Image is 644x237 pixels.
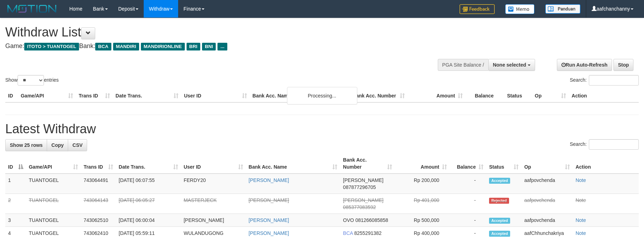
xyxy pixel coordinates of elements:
th: Bank Acc. Name: activate to sort column ascending [246,154,340,174]
h1: Latest Withdraw [5,122,639,136]
span: [PERSON_NAME] [343,197,383,203]
img: panduan.png [545,4,580,14]
th: Trans ID [76,89,113,102]
td: [DATE] 06:07:55 [116,174,181,194]
a: [PERSON_NAME] [249,177,289,183]
a: Show 25 rows [5,139,47,151]
th: Game/API [18,89,76,102]
td: FERDY20 [181,174,246,194]
input: Search: [589,75,639,86]
img: Feedback.jpg [460,4,495,14]
td: 1 [5,174,26,194]
td: Rp 401,000 [395,194,450,214]
th: User ID: activate to sort column ascending [181,154,246,174]
a: Run Auto-Refresh [557,59,612,71]
td: [DATE] 06:05:27 [116,194,181,214]
th: Game/API: activate to sort column ascending [26,154,81,174]
td: [PERSON_NAME] [181,214,246,227]
th: Bank Acc. Number: activate to sort column ascending [340,154,395,174]
td: aafpovchenda [521,194,573,214]
td: 743064143 [81,194,116,214]
button: None selected [488,59,535,71]
td: 2 [5,194,26,214]
td: TUANTOGEL [26,194,81,214]
span: Copy 081266085858 to clipboard [355,217,388,223]
label: Show entries [5,75,59,86]
td: TUANTOGEL [26,214,81,227]
span: None selected [493,62,526,68]
th: Balance: activate to sort column ascending [450,154,486,174]
td: [DATE] 06:00:04 [116,214,181,227]
td: 743064491 [81,174,116,194]
span: ... [217,43,227,50]
td: aafpovchenda [521,214,573,227]
th: Status [504,89,532,102]
td: Rp 200,000 [395,174,450,194]
div: Processing... [287,87,357,104]
td: Rp 500,000 [395,214,450,227]
span: BCA [95,43,111,50]
span: BNI [202,43,216,50]
a: Note [575,197,586,203]
th: Op [532,89,569,102]
input: Search: [589,139,639,150]
th: Bank Acc. Number [350,89,408,102]
select: Showentries [18,75,44,86]
th: Amount: activate to sort column ascending [395,154,450,174]
div: PGA Site Balance / [438,59,488,71]
th: Op: activate to sort column ascending [521,154,573,174]
th: Amount [408,89,466,102]
span: ITOTO > TUANTOGEL [24,43,79,50]
a: [PERSON_NAME] [249,230,289,236]
h1: Withdraw List [5,25,422,39]
th: Trans ID: activate to sort column ascending [81,154,116,174]
th: ID [5,89,18,102]
th: Action [573,154,639,174]
span: BCA [343,230,353,236]
td: 743062510 [81,214,116,227]
td: - [450,214,486,227]
img: MOTION_logo.png [5,4,59,14]
th: Action [569,89,639,102]
span: Accepted [489,178,510,184]
td: 3 [5,214,26,227]
td: MASTERJECK [181,194,246,214]
span: BRI [187,43,200,50]
span: Copy 085377083592 to clipboard [343,204,376,210]
td: - [450,174,486,194]
span: MANDIRIONLINE [141,43,185,50]
span: [PERSON_NAME] [343,177,383,183]
th: Status: activate to sort column ascending [486,154,521,174]
a: Note [575,177,586,183]
label: Search: [570,139,639,150]
h4: Game: Bank: [5,43,422,50]
span: Copy [51,142,64,148]
th: User ID [181,89,250,102]
span: Copy 087877296705 to clipboard [343,184,376,190]
td: TUANTOGEL [26,174,81,194]
span: Show 25 rows [10,142,43,148]
th: Balance [466,89,504,102]
a: [PERSON_NAME] [249,217,289,223]
td: aafpovchenda [521,174,573,194]
a: Note [575,217,586,223]
a: [PERSON_NAME] [249,197,289,203]
span: Accepted [489,218,510,224]
th: ID: activate to sort column descending [5,154,26,174]
span: MANDIRI [113,43,139,50]
th: Bank Acc. Name [250,89,350,102]
span: OVO [343,217,354,223]
img: Button%20Memo.svg [505,4,535,14]
span: Accepted [489,231,510,237]
a: CSV [68,139,87,151]
span: Rejected [489,198,509,204]
td: - [450,194,486,214]
a: Note [575,230,586,236]
a: Copy [47,139,68,151]
th: Date Trans.: activate to sort column ascending [116,154,181,174]
th: Date Trans. [113,89,181,102]
span: CSV [72,142,83,148]
span: Copy 8255291382 to clipboard [354,230,382,236]
label: Search: [570,75,639,86]
a: Stop [613,59,633,71]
